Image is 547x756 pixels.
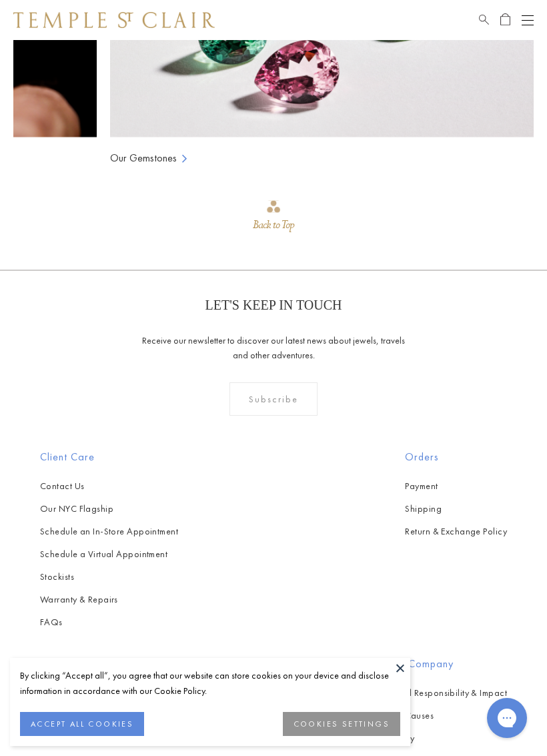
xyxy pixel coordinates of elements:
[479,12,489,28] a: Search
[386,708,507,723] a: Our Causes
[20,712,144,736] button: ACCEPT ALL COOKIES
[229,382,318,416] div: Subscribe
[283,712,400,736] button: COOKIES SETTINGS
[253,214,294,236] div: Back to Top
[205,298,342,313] p: LET'S KEEP IN TOUCH
[405,449,507,465] h2: Orders
[40,569,178,584] a: Stockists
[40,524,178,538] a: Schedule an In-Store Appointment
[40,449,178,465] h2: Client Care
[386,731,507,745] a: Privacy
[500,12,510,28] a: Open Shopping Bag
[386,685,507,700] a: Social Responsibility & Impact
[405,478,507,493] a: Payment
[40,615,178,629] a: FAQs
[386,656,507,672] h2: Our Company
[40,478,178,493] a: Contact Us
[405,501,507,516] a: Shipping
[253,199,294,236] div: Go to top
[522,12,534,28] button: Open navigation
[139,333,409,362] p: Receive our newsletter to discover our latest news about jewels, travels and other adventures.
[110,151,177,165] a: Our Gemstones
[40,656,163,672] h2: World of Temple St Clair
[40,592,178,607] a: Warranty & Repairs
[480,693,534,743] iframe: Gorgias live chat messenger
[40,501,178,516] a: Our NYC Flagship
[40,546,178,561] a: Schedule a Virtual Appointment
[20,668,400,699] div: By clicking “Accept all”, you agree that our website can store cookies on your device and disclos...
[405,524,507,538] a: Return & Exchange Policy
[13,12,215,28] img: Temple St. Clair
